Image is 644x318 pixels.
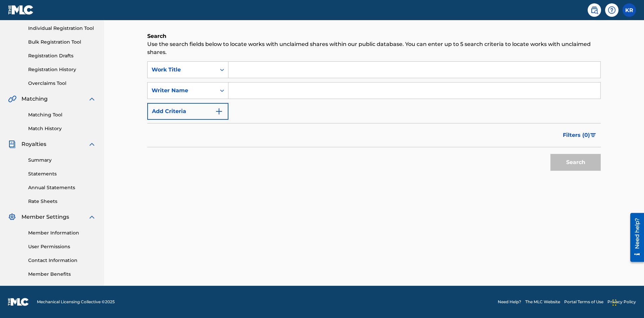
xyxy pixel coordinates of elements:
a: Member Information [28,229,96,236]
a: Contact Information [28,257,96,264]
a: User Permissions [28,243,96,250]
a: Bulk Registration Tool [28,39,96,46]
a: Need Help? [498,299,521,305]
a: Summary [28,157,96,164]
button: Add Criteria [147,103,228,120]
p: Use the search fields below to locate works with unclaimed shares within our public database. You... [147,40,601,56]
img: MLC Logo [8,5,34,15]
h6: Search [147,32,601,40]
img: Royalties [8,140,16,148]
a: Privacy Policy [607,299,636,305]
a: Statements [28,170,96,177]
form: Search Form [147,61,601,174]
div: Work Title [152,66,212,74]
img: logo [8,298,29,306]
a: Annual Statements [28,184,96,191]
a: Rate Sheets [28,198,96,205]
img: 9d2ae6d4665cec9f34b9.svg [215,107,223,115]
a: Public Search [588,3,601,17]
span: Member Settings [21,213,69,221]
img: Matching [8,95,16,103]
span: Matching [21,95,48,103]
div: User Menu [623,3,636,17]
iframe: Resource Center [625,210,644,265]
iframe: Chat Widget [610,286,644,318]
a: Match History [28,125,96,132]
img: expand [88,213,96,221]
a: Portal Terms of Use [564,299,603,305]
button: Filters (0) [559,127,601,144]
div: Help [605,3,619,17]
a: Member Benefits [28,271,96,278]
img: expand [88,95,96,103]
span: Royalties [21,140,46,148]
a: Individual Registration Tool [28,25,96,32]
div: Writer Name [152,87,212,95]
img: search [590,6,598,14]
img: filter [590,133,596,137]
img: expand [88,140,96,148]
a: Registration Drafts [28,52,96,59]
a: The MLC Website [525,299,560,305]
img: help [608,6,616,14]
span: Filters ( 0 ) [563,131,590,139]
a: Registration History [28,66,96,73]
a: Matching Tool [28,111,96,118]
span: Mechanical Licensing Collective © 2025 [37,299,115,305]
img: Member Settings [8,213,16,221]
div: Drag [612,293,616,313]
a: Overclaims Tool [28,80,96,87]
